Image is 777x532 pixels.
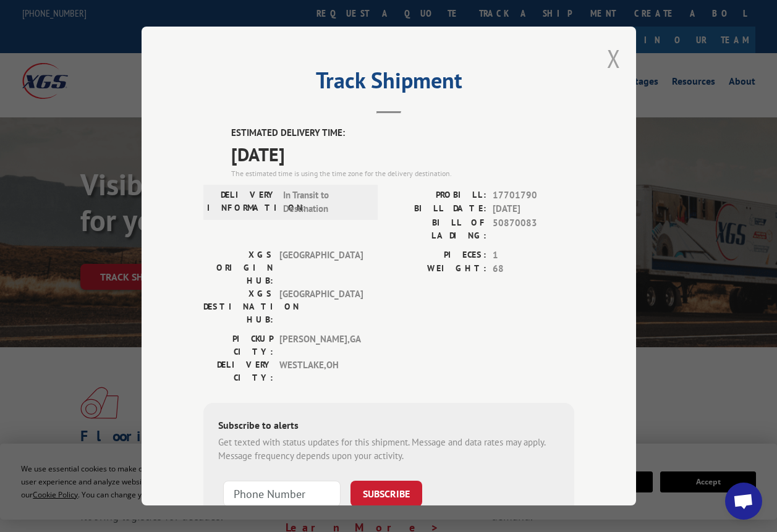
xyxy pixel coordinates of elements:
[279,358,363,384] span: WESTLAKE , OH
[203,248,273,287] label: XGS ORIGIN HUB:
[283,188,367,216] span: In Transit to Destination
[279,248,363,287] span: [GEOGRAPHIC_DATA]
[493,188,574,203] span: 17701790
[218,418,559,436] div: Subscribe to alerts
[493,216,574,242] span: 50870083
[231,126,574,140] label: ESTIMATED DELIVERY TIME:
[203,287,273,326] label: XGS DESTINATION HUB:
[389,188,486,203] label: PROBILL:
[389,216,486,242] label: BILL OF LADING:
[203,358,273,384] label: DELIVERY CITY:
[493,202,574,216] span: [DATE]
[218,436,559,463] div: Get texted with status updates for this shipment. Message and data rates may apply. Message frequ...
[725,483,762,520] div: Open chat
[223,481,341,507] input: Phone Number
[389,248,486,263] label: PIECES:
[389,262,486,276] label: WEIGHT:
[350,481,422,507] button: SUBSCRIBE
[207,188,277,216] label: DELIVERY INFORMATION:
[493,262,574,276] span: 68
[607,42,621,75] button: Close modal
[203,72,574,95] h2: Track Shipment
[231,140,574,168] span: [DATE]
[279,287,363,326] span: [GEOGRAPHIC_DATA]
[279,332,363,358] span: [PERSON_NAME] , GA
[203,332,273,358] label: PICKUP CITY:
[231,168,574,179] div: The estimated time is using the time zone for the delivery destination.
[389,202,486,216] label: BILL DATE:
[493,248,574,263] span: 1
